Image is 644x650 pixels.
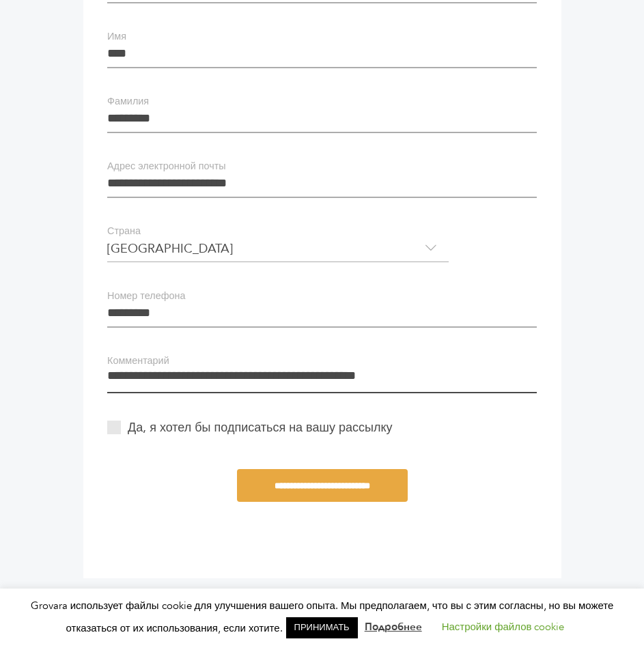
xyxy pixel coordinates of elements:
font: Фамилия [107,94,149,108]
font: Grovara использует файлы cookie для улучшения вашего опыта. Мы предполагаем, что вы с этим соглас... [31,599,614,635]
a: Настройки файлов cookie [442,620,565,634]
font: Номер телефона [107,289,186,302]
font: [GEOGRAPHIC_DATA] [107,240,233,257]
font: Комментарий [107,354,169,367]
a: Подробнее [365,620,422,634]
font: Имя [107,29,126,43]
font: Адрес электронной почты [107,159,226,173]
font: Страна [107,224,141,238]
a: ПРИНИМАТЬ [286,617,358,638]
font: ПРИНИМАТЬ [294,621,350,634]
